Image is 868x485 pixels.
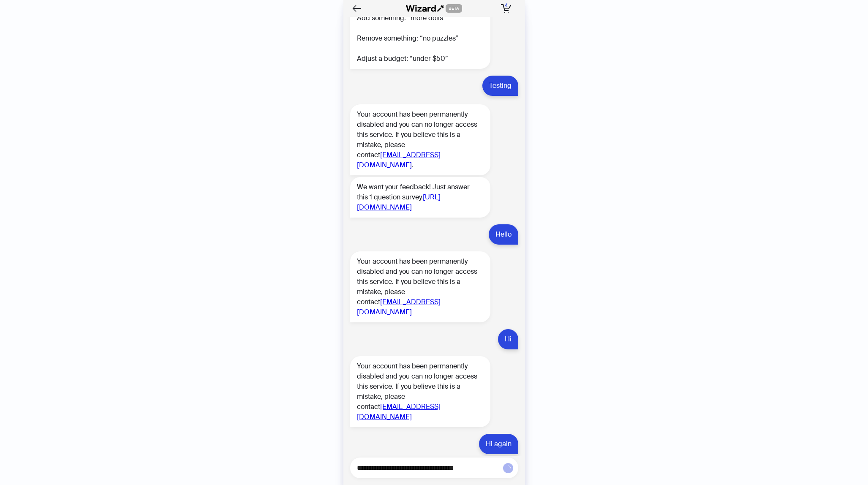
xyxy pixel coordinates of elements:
div: Hello [489,224,518,245]
a: [EMAIL_ADDRESS][DOMAIN_NAME] [357,297,441,316]
span: 4 [505,2,508,9]
div: Your account has been permanently disabled and you can no longer access this service. If you beli... [350,251,490,322]
a: [EMAIL_ADDRESS][DOMAIN_NAME] [357,150,441,169]
a: [EMAIL_ADDRESS][DOMAIN_NAME] [357,402,441,421]
div: Hi again [479,434,518,454]
div: Hi [498,329,518,349]
div: Testing [482,76,518,96]
button: Back [350,2,364,15]
span: BETA [446,4,462,13]
div: Your account has been permanently disabled and you can no longer access this service. If you beli... [350,104,490,175]
div: Your account has been permanently disabled and you can no longer access this service. If you beli... [350,356,490,427]
div: We want your feedback! Just answer this 1 question survey. [350,177,490,218]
